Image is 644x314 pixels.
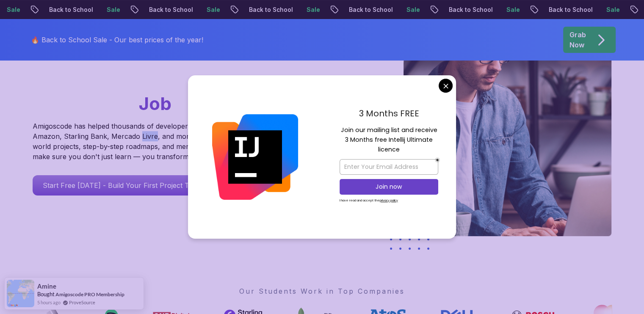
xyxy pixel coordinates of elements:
[139,93,171,114] span: Job
[569,30,586,50] p: Grab Now
[33,286,612,296] p: Our Students Work in Top Companies
[37,299,61,306] span: 5 hours ago
[63,6,90,14] p: Sale
[55,291,124,298] a: Amigoscode PRO Membership
[205,6,263,14] p: Back to School
[33,18,266,116] h1: Go From Learning to Hired: Master Java, Spring Boot & Cloud Skills That Get You the
[37,283,56,290] span: Amine
[404,18,611,236] img: hero
[6,6,63,14] p: Back to School
[33,121,236,162] p: Amigoscode has helped thousands of developers land roles at Amazon, Starling Bank, Mercado Livre,...
[305,6,363,14] p: Back to School
[363,6,390,14] p: Sale
[263,6,290,14] p: Sale
[105,6,163,14] p: Back to School
[405,6,463,14] p: Back to School
[7,280,34,307] img: provesource social proof notification image
[33,175,228,196] a: Start Free [DATE] - Build Your First Project This Week
[563,6,590,14] p: Sale
[37,291,55,297] span: Bought
[163,6,190,14] p: Sale
[505,6,563,14] p: Back to School
[69,299,95,306] a: ProveSource
[31,35,203,45] p: 🔥 Back to School Sale - Our best prices of the year!
[463,6,490,14] p: Sale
